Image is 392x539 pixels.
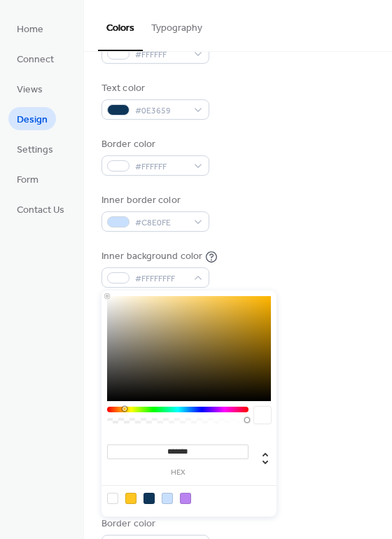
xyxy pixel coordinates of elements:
[8,197,73,220] a: Contact Us
[17,143,53,157] span: Settings
[143,493,155,504] div: rgb(14, 54, 89)
[17,203,64,218] span: Contact Us
[107,493,118,504] div: rgb(255, 255, 255)
[8,107,56,130] a: Design
[101,193,206,208] div: Inner border color
[8,77,51,100] a: Views
[8,47,62,70] a: Connect
[135,272,187,286] span: #FFFFFFFF
[135,216,187,230] span: #C8E0FE
[107,469,248,477] label: hex
[135,104,187,118] span: #0E3659
[17,52,54,67] span: Connect
[8,167,47,190] a: Form
[17,113,48,127] span: Design
[17,22,43,37] span: Home
[101,249,202,264] div: Inner background color
[162,493,173,504] div: rgb(200, 224, 254)
[8,17,52,40] a: Home
[135,48,187,62] span: #FFFFFF
[125,493,136,504] div: rgb(255, 198, 34)
[180,493,191,504] div: rgb(186, 131, 240)
[135,160,187,174] span: #FFFFFF
[101,137,206,152] div: Border color
[17,173,38,188] span: Form
[17,83,43,97] span: Views
[101,81,206,96] div: Text color
[8,137,62,160] a: Settings
[101,517,206,531] div: Border color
